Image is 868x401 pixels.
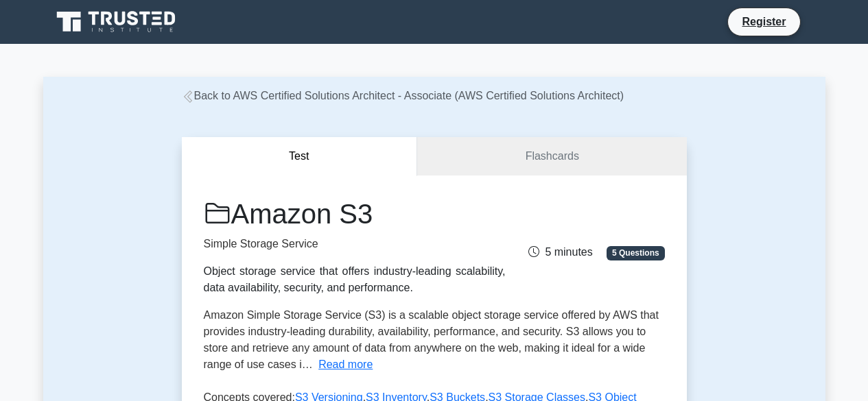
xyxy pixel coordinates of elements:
span: 5 Questions [607,246,664,260]
h1: Amazon S3 [204,197,506,230]
button: Test [182,137,418,176]
span: 5 minutes [528,246,592,258]
p: Simple Storage Service [204,236,506,252]
a: Flashcards [417,137,686,176]
a: Register [734,13,794,30]
div: Object storage service that offers industry-leading scalability, data availability, security, and... [204,263,506,296]
button: Read more [318,356,373,373]
a: Back to AWS Certified Solutions Architect - Associate (AWS Certified Solutions Architect) [182,90,624,101]
span: Amazon Simple Storage Service (S3) is a scalable object storage service offered by AWS that provi... [204,309,659,370]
